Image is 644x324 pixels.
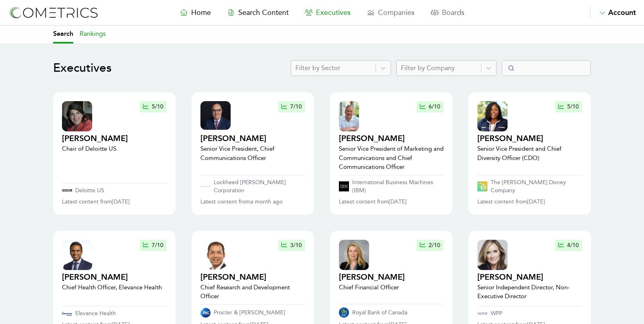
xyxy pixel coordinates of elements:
[200,101,231,130] img: executive profile thumbnail
[62,272,162,283] h2: [PERSON_NAME]
[200,101,305,172] a: executive profile thumbnail7/10[PERSON_NAME]Senior Vice President, Chief Communications Officer
[200,308,305,318] a: Procter & [PERSON_NAME]
[140,101,167,112] button: 5/10
[477,283,582,301] p: Senior Independent Director, Non-Executive Director
[62,240,92,270] img: executive profile thumbnail
[608,8,636,17] span: Account
[442,8,464,17] span: Boards
[200,283,305,301] p: Chief Research and Development Officer
[555,240,582,251] button: 4/10
[200,308,211,318] img: company logo
[316,8,351,17] span: Executives
[590,7,636,18] button: Account
[53,61,111,75] h1: Executives
[80,26,106,44] a: Rankings
[339,240,369,270] img: executive profile thumbnail
[423,7,473,18] a: Boards
[214,309,285,317] p: Procter & [PERSON_NAME]
[200,144,305,162] p: Senior Vice President, Chief Communications Officer
[339,144,444,172] p: Senior Vice President of Marketing and Communications and Chief Communications Officer
[62,189,72,192] img: company logo
[219,7,297,18] a: Search Content
[477,240,582,303] a: executive profile thumbnail4/10[PERSON_NAME]Senior Independent Director, Non-Executive Director
[62,283,162,292] p: Chief Health Officer, Elevance Health
[339,307,444,318] a: Royal Bank of Canada
[502,60,591,76] input: Search
[339,272,405,283] h2: [PERSON_NAME]
[75,187,104,195] p: Deloitte US
[191,8,211,17] span: Home
[62,144,128,154] p: Chair of Deloitte US
[339,307,349,318] img: company logo
[417,101,444,112] button: 6/10
[62,133,128,144] h2: [PERSON_NAME]
[477,101,582,172] a: executive profile thumbnail5/10[PERSON_NAME]Senior Vice President and Chief Diversity Officer (CDO)
[477,309,582,318] a: WPP
[491,179,582,195] p: The [PERSON_NAME] Disney Company
[477,240,508,270] img: executive profile thumbnail
[477,198,545,206] p: Latest content from [DATE]
[75,309,116,318] p: Elevance Health
[62,187,167,195] a: Deloitte US
[477,179,582,195] a: The [PERSON_NAME] Disney Company
[339,101,359,131] img: executive profile thumbnail
[352,309,407,317] p: Royal Bank of Canada
[477,133,582,144] h2: [PERSON_NAME]
[477,272,582,283] h2: [PERSON_NAME]
[359,7,423,18] a: Companies
[8,5,99,20] img: logo-refresh-RPX2ODFg.svg
[477,181,487,191] img: company logo
[53,26,73,44] a: Search
[200,198,283,206] p: Latest content from a month ago
[200,183,211,190] img: company logo
[339,181,349,191] img: company logo
[140,240,167,251] button: 7/10
[172,7,219,18] a: Home
[339,240,444,301] a: executive profile thumbnail2/10[PERSON_NAME]Chief Financial Officer
[62,198,130,206] p: Latest content from [DATE]
[555,101,582,112] button: 5/10
[339,198,407,206] p: Latest content from [DATE]
[62,312,72,316] img: company logo
[477,101,508,131] img: executive profile thumbnail
[200,133,305,144] h2: [PERSON_NAME]
[200,179,305,195] a: Lockheed [PERSON_NAME] Corporation
[238,8,289,17] span: Search Content
[62,309,167,318] a: Elevance Health
[339,179,444,195] a: International Business Machines (IBM)
[297,7,359,18] a: Executives
[491,309,502,318] p: WPP
[352,179,444,195] p: International Business Machines (IBM)
[214,179,305,195] p: Lockheed [PERSON_NAME] Corporation
[477,144,582,162] p: Senior Vice President and Chief Diversity Officer (CDO)
[200,240,231,270] img: executive profile thumbnail
[339,133,444,144] h2: [PERSON_NAME]
[200,272,305,283] h2: [PERSON_NAME]
[62,101,167,180] a: executive profile thumbnail5/10[PERSON_NAME]Chair of Deloitte US
[339,283,405,292] p: Chief Financial Officer
[200,240,305,301] a: executive profile thumbnail3/10[PERSON_NAME]Chief Research and Development Officer
[62,240,167,303] a: executive profile thumbnail7/10[PERSON_NAME]Chief Health Officer, Elevance Health
[417,240,444,251] button: 2/10
[62,101,92,131] img: executive profile thumbnail
[477,312,487,316] img: company logo
[339,101,444,172] a: executive profile thumbnail6/10[PERSON_NAME]Senior Vice President of Marketing and Communications...
[278,101,305,112] button: 7/10
[378,8,415,17] span: Companies
[278,240,305,251] button: 3/10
